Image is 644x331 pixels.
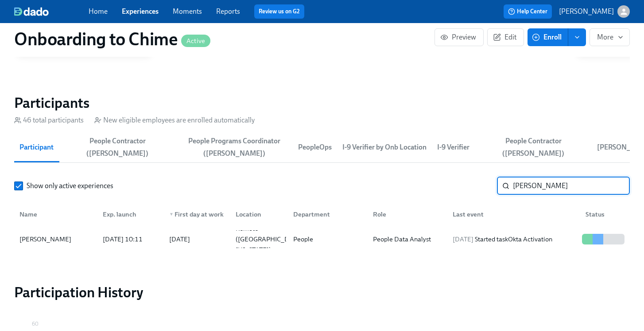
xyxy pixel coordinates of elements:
span: Preview [442,33,476,42]
tspan: 60 [32,321,39,327]
div: Status [582,209,628,220]
a: Home [89,7,108,16]
div: Department [290,209,366,220]
div: 46 total participants [14,115,84,125]
span: People Contractor ([PERSON_NAME]) [64,135,171,160]
span: I-9 Verifier by Onb Location [342,141,427,154]
div: Last event [449,209,578,220]
span: PeopleOps [298,141,332,154]
div: Last event [446,205,578,223]
button: Review us on G2 [254,4,304,19]
div: ▼First day at work [162,205,229,223]
button: Preview [435,28,484,46]
div: People Data Analyst [369,234,446,244]
img: dado [14,7,49,16]
div: People [290,234,366,244]
span: People Programs Coordinator ([PERSON_NAME]) [181,135,287,160]
div: Remote ([GEOGRAPHIC_DATA], [US_STATE]) [232,223,308,255]
span: ▼ [169,212,174,217]
div: Status [578,205,628,223]
a: dado [14,7,89,16]
span: Edit [495,33,516,42]
div: Role [369,209,446,220]
button: More [590,28,630,46]
div: Exp. launch [96,205,162,223]
span: More [597,33,622,42]
span: Active [181,38,210,44]
span: I-9 Verifier [437,141,469,154]
div: [PERSON_NAME] [16,234,96,244]
div: Name [16,205,96,223]
span: Enroll [534,33,562,42]
div: [DATE] [169,234,190,244]
div: Location [232,209,286,220]
button: enroll [568,28,586,46]
a: Experiences [122,7,159,16]
span: [DATE] [453,235,473,243]
p: [PERSON_NAME] [559,7,614,16]
span: Show only active experiences [27,181,113,191]
div: New eligible employees are enrolled automatically [94,115,255,125]
div: Department [286,205,366,223]
span: People Contractor ([PERSON_NAME]) [480,135,586,160]
div: First day at work [166,209,229,220]
div: Role [366,205,446,223]
a: Review us on G2 [259,7,300,16]
h2: Participants [14,94,630,112]
div: Exp. launch [99,209,162,220]
button: Enroll [528,28,568,46]
a: Moments [173,7,202,16]
div: Name [16,209,96,220]
span: Help Center [508,7,547,16]
div: [DATE] 10:11 [99,234,162,244]
button: [PERSON_NAME] [559,5,630,18]
span: Participant [19,141,54,154]
div: Started task Okta Activation [449,234,578,244]
input: Search by name [513,177,630,195]
h2: Participation History [14,284,630,301]
div: Location [229,205,286,223]
a: Reports [216,7,240,16]
button: Help Center [504,4,552,19]
button: Edit [487,28,524,46]
h1: Onboarding to Chime [14,28,210,50]
div: [PERSON_NAME][DATE] 10:11[DATE]Remote ([GEOGRAPHIC_DATA], [US_STATE])PeoplePeople Data Analyst[DA... [14,227,630,252]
